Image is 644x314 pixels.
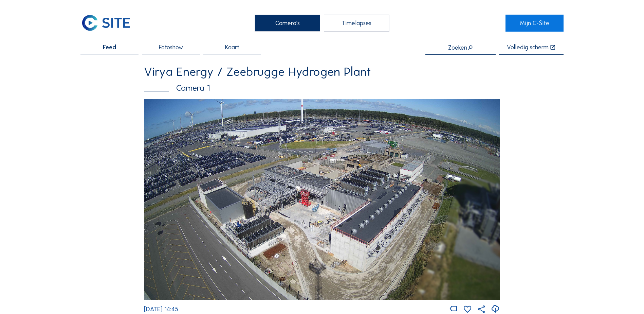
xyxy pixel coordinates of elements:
img: C-SITE Logo [80,15,131,32]
a: Mijn C-Site [505,15,564,32]
div: Camera's [255,15,320,32]
span: Feed [103,44,116,50]
a: C-SITE Logo [80,15,139,32]
span: Kaart [225,44,239,50]
div: Volledig scherm [507,44,549,51]
span: Fotoshow [159,44,183,50]
span: [DATE] 14:45 [144,306,178,313]
div: Virya Energy / Zeebrugge Hydrogen Plant [144,66,500,78]
img: Image [144,99,500,300]
div: Camera 1 [144,84,500,92]
div: Timelapses [324,15,389,32]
